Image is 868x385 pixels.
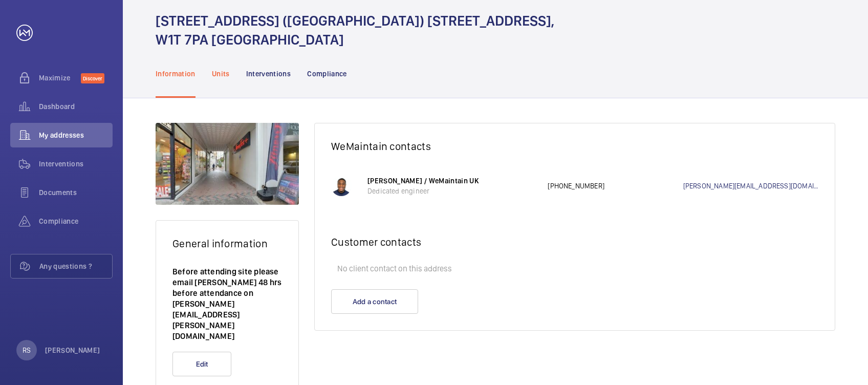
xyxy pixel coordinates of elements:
[212,69,230,79] p: Units
[548,181,683,191] p: [PHONE_NUMBER]
[39,187,113,198] span: Documents
[39,130,113,140] span: My addresses
[331,140,818,153] h2: WeMaintain contacts
[331,236,818,248] h2: Customer contacts
[172,352,231,376] button: Edit
[156,69,196,79] p: Information
[45,345,100,355] p: [PERSON_NAME]
[39,261,112,271] span: Any questions ?
[23,345,31,355] p: RS
[39,216,113,226] span: Compliance
[39,101,113,112] span: Dashboard
[172,237,282,250] h2: General information
[331,259,818,279] p: No client contact on this address
[246,69,291,79] p: Interventions
[81,73,104,83] span: Discover
[367,176,537,186] p: [PERSON_NAME] / WeMaintain UK
[367,186,537,196] p: Dedicated engineer
[39,159,113,169] span: Interventions
[39,73,81,83] span: Maximize
[307,69,347,79] p: Compliance
[172,266,282,341] p: Before attending site please email [PERSON_NAME] 48 hrs before attendance on [PERSON_NAME][EMAIL_...
[156,11,554,49] h1: [STREET_ADDRESS] ([GEOGRAPHIC_DATA]) [STREET_ADDRESS], W1T 7PA [GEOGRAPHIC_DATA]
[331,289,418,314] button: Add a contact
[683,181,818,191] a: [PERSON_NAME][EMAIL_ADDRESS][DOMAIN_NAME]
